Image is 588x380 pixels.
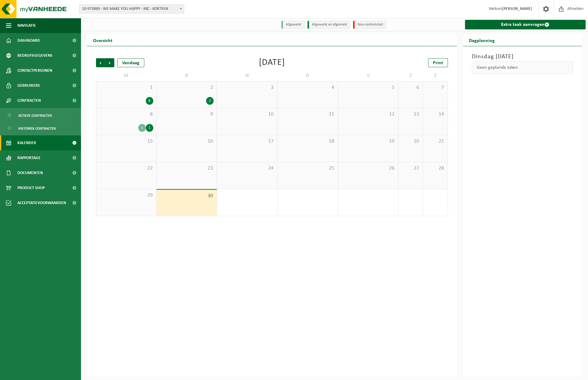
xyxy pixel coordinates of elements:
[17,195,66,210] span: Acceptatievoorwaarden
[87,34,118,46] h2: Overzicht
[17,135,36,150] span: Kalender
[423,70,448,81] td: Z
[220,138,274,145] span: 17
[17,165,43,180] span: Documenten
[472,52,573,61] h3: Dinsdag [DATE]
[401,138,420,145] span: 20
[117,58,144,67] div: Vandaag
[281,21,304,29] li: Afgewerkt
[428,58,448,67] a: Print
[433,61,443,65] span: Print
[18,123,56,134] span: Historiek contracten
[341,165,395,172] span: 26
[17,93,41,108] span: Contracten
[99,138,153,145] span: 15
[96,70,157,81] td: M
[426,111,444,118] span: 14
[79,5,184,14] span: 10-973869 - WE MAKE YOU HAPPY - KKC - KORTRIJK
[160,138,214,145] span: 16
[160,165,214,172] span: 23
[338,70,399,81] td: V
[17,18,36,33] span: Navigatie
[280,138,335,145] span: 18
[502,7,532,11] strong: [PERSON_NAME]
[307,21,350,29] li: Afgewerkt en afgemeld
[17,33,40,48] span: Dashboard
[465,20,586,29] a: Extra taak aanvragen
[217,70,277,81] td: W
[17,48,52,63] span: Bedrijfsgegevens
[157,70,217,81] td: D
[206,97,214,105] div: 2
[96,58,105,67] span: Vorige
[353,21,386,29] li: Non-conformiteit
[341,111,395,118] span: 12
[105,58,114,67] span: Volgende
[160,193,214,199] span: 30
[398,70,423,81] td: Z
[138,124,146,132] div: 1
[99,111,153,118] span: 8
[341,138,395,145] span: 19
[17,63,52,78] span: Contactpersonen
[146,97,153,105] div: 8
[463,34,501,46] h2: Dagplanning
[280,165,335,172] span: 25
[17,78,40,93] span: Gebruikers
[472,61,573,74] div: Geen geplande taken
[99,165,153,172] span: 22
[220,84,274,91] span: 3
[18,110,52,121] span: Actieve contracten
[160,84,214,91] span: 2
[220,165,274,172] span: 24
[259,58,285,67] div: [DATE]
[79,5,184,13] span: 10-973869 - WE MAKE YOU HAPPY - KKC - KORTRIJK
[99,84,153,91] span: 1
[280,84,335,91] span: 4
[277,70,338,81] td: D
[280,111,335,118] span: 11
[17,150,40,165] span: Rapportage
[401,111,420,118] span: 13
[426,84,444,91] span: 7
[220,111,274,118] span: 10
[401,165,420,172] span: 27
[17,180,45,195] span: Product Shop
[426,165,444,172] span: 28
[426,138,444,145] span: 21
[341,84,395,91] span: 5
[99,192,153,199] span: 29
[160,111,214,118] span: 9
[1,122,79,134] a: Historiek contracten
[1,110,79,121] a: Actieve contracten
[146,124,153,132] div: 1
[401,84,420,91] span: 6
